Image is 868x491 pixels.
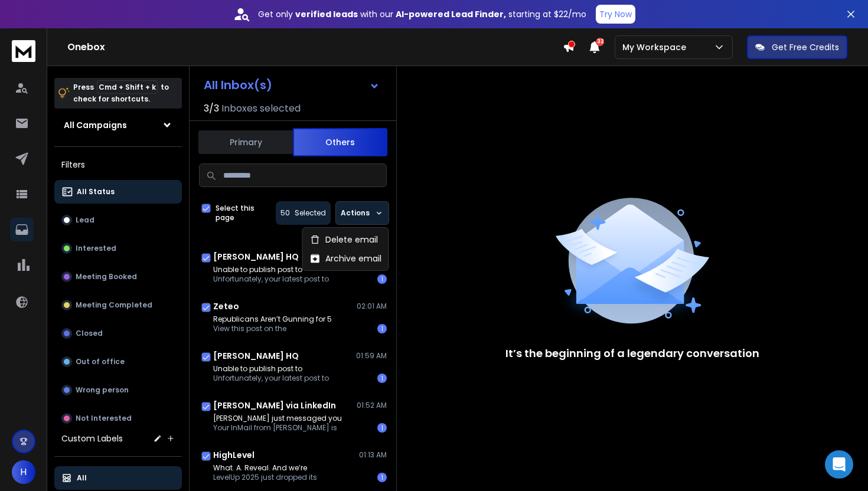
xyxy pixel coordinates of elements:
div: Open Intercom Messenger [825,450,853,479]
strong: verified leads [295,8,358,20]
p: 01:52 AM [357,401,387,410]
span: H [12,460,35,484]
div: 1 [377,274,387,284]
h3: Custom Labels [61,433,123,444]
span: 32 [596,38,604,46]
p: Out of office [76,357,125,366]
div: 1 [377,374,387,383]
h1: All Inbox(s) [204,79,272,91]
p: Get only with our starting at $22/mo [258,8,586,20]
div: Archive email [310,253,381,264]
div: 1 [377,423,387,433]
p: Lead [76,215,94,225]
p: 02:01 AM [357,302,387,311]
p: [PERSON_NAME] just messaged you [213,414,342,423]
p: Closed [76,329,103,338]
h3: Filters [54,156,182,173]
button: Others [293,128,387,156]
p: Your InMail from [PERSON_NAME] is [213,423,342,433]
p: Meeting Booked [76,272,137,281]
strong: AI-powered Lead Finder, [396,8,506,20]
h1: [PERSON_NAME] via LinkedIn [213,400,336,411]
span: 50 [280,208,290,218]
p: 01:59 AM [356,351,387,361]
p: Not Interested [76,414,132,423]
p: Actions [341,208,370,218]
p: Unable to publish post to [213,364,329,374]
p: 01:13 AM [359,450,387,460]
p: It’s the beginning of a legendary conversation [505,345,759,362]
div: 1 [377,473,387,482]
label: Select this page [216,204,264,222]
p: Selected [295,208,326,218]
p: LevelUp 2025 just dropped its [213,473,317,482]
h1: HighLevel [213,449,254,461]
h1: [PERSON_NAME] HQ [213,350,299,362]
div: 1 [377,324,387,333]
p: Meeting Completed [76,300,152,310]
p: Press to check for shortcuts. [73,81,169,105]
p: My Workspace [622,41,691,53]
h1: Onebox [67,40,563,54]
p: All [77,473,87,483]
img: logo [12,40,35,62]
p: Unfortunately, your latest post to [213,374,329,383]
p: Wrong person [76,385,129,395]
h1: [PERSON_NAME] HQ [213,251,299,263]
p: Get Free Credits [772,41,839,53]
p: Try Now [599,8,632,20]
p: All Status [77,187,115,197]
span: Cmd + Shift + k [97,80,158,94]
div: Delete email [310,234,378,245]
p: View this post on the [213,324,332,333]
span: 3 / 3 [204,102,219,116]
p: What. A. Reveal. And we’re [213,463,317,473]
p: Republicans Aren’t Gunning for 5 [213,315,332,324]
h1: Zeteo [213,300,239,312]
h1: All Campaigns [64,119,127,131]
h3: Inboxes selected [221,102,301,116]
button: Primary [198,129,293,155]
p: Interested [76,244,116,253]
p: Unfortunately, your latest post to [213,274,329,284]
p: Unable to publish post to [213,265,329,274]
